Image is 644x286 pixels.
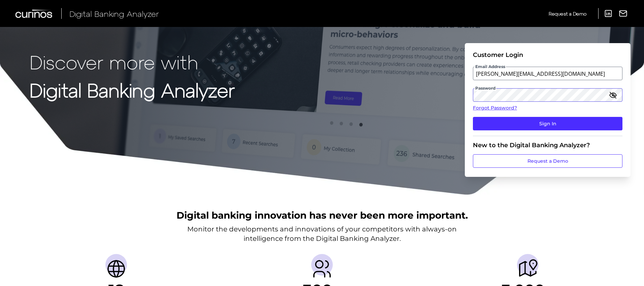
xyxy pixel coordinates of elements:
[105,258,127,280] img: Countries
[475,86,496,91] span: Password
[475,64,506,69] span: Email Address
[15,9,53,18] img: Curinos
[473,104,622,112] a: Forgot Password?
[30,78,235,101] strong: Digital Banking Analyzer
[187,224,457,243] p: Monitor the developments and innovations of your competitors with always-on intelligence from the...
[176,209,468,222] h2: Digital banking innovation has never been more important.
[517,258,539,280] img: Journeys
[69,9,159,19] span: Digital Banking Analyzer
[311,258,333,280] img: Providers
[30,51,235,72] p: Discover more with
[473,154,622,168] a: Request a Demo
[473,51,622,59] div: Customer Login
[549,11,586,17] span: Request a Demo
[473,141,622,149] div: New to the Digital Banking Analyzer?
[473,117,622,130] button: Sign In
[549,8,586,19] a: Request a Demo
